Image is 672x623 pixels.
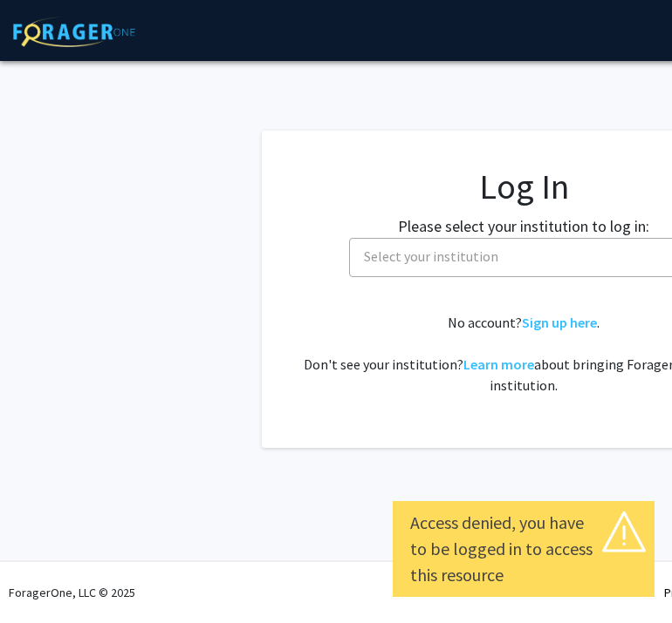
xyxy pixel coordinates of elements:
a: Learn more about bringing ForagerOne to your institution [463,356,534,373]
label: Please select your institution to log in: [398,214,649,238]
div: Access denied, you have to be logged in to access this resource [410,510,637,588]
img: ForagerOne Logo [13,17,135,47]
a: Sign up here [522,314,597,331]
span: Select your institution [364,247,498,265]
div: ForagerOne, LLC © 2025 [9,562,135,623]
